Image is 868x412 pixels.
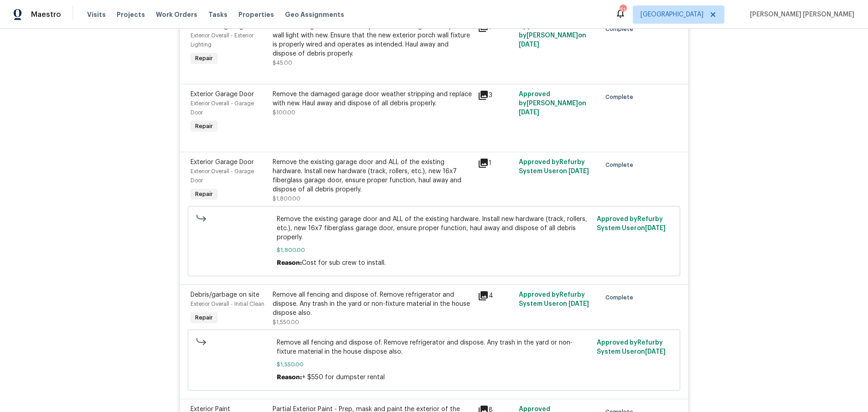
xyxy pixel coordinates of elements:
span: Exterior Garage Door [191,91,254,98]
span: Complete [605,293,637,302]
span: Complete [605,160,637,170]
span: Exterior Overall - Initial Clean [191,301,264,307]
span: Tasks [208,11,227,18]
span: $1,800.00 [273,196,300,201]
span: Visits [87,10,106,19]
span: Debris/garbage on site [191,292,259,298]
span: Repair [191,190,217,199]
span: Cost for sub crew to install. [302,260,386,266]
span: Maestro [31,10,61,19]
div: Remove the damaged garage door weather stripping and replace with new. Haul away and dispose of a... [273,90,472,108]
span: Reason: [277,260,302,266]
span: Approved by Refurby System User on [597,340,666,355]
span: Repair [191,122,217,131]
span: $1,550.00 [277,360,592,369]
div: Back Door Light: Remove and replace the existing exterior porch wall light with new. Ensure that ... [273,22,472,58]
span: Approved by [PERSON_NAME] on [519,23,586,48]
span: Repair [191,313,217,322]
span: Remove all fencing and dispose of. Remove refrigerator and dispose. Any trash in the yard or non-... [277,338,592,356]
span: $100.00 [273,110,295,115]
span: Work Orders [156,10,197,19]
span: Repair [191,54,217,63]
span: [GEOGRAPHIC_DATA] [641,10,703,19]
div: Remove the existing garage door and ALL of the existing hardware. Install new hardware (track, ro... [273,158,472,194]
span: Approved by Refurby System User on [597,216,666,232]
span: [PERSON_NAME] [PERSON_NAME] [746,10,854,19]
span: $45.00 [273,60,292,66]
span: [DATE] [519,109,539,116]
span: $1,550.00 [273,319,299,325]
span: Exterior Overall - Garage Door [191,101,254,115]
span: [DATE] [645,349,666,355]
span: Properties [238,10,274,19]
span: Complete [605,25,637,34]
span: $1,800.00 [277,246,592,255]
span: Reason: [277,374,302,381]
div: 51 [620,5,626,15]
span: Exterior Overall - Exterior Lighting [191,33,253,47]
span: Approved by Refurby System User on [519,159,589,175]
div: 1 [478,158,513,169]
span: [DATE] [568,301,589,307]
span: [DATE] [568,168,589,175]
span: Complete [605,93,637,102]
div: 4 [478,290,513,301]
span: [DATE] [645,225,666,232]
div: 3 [478,90,513,101]
span: Remove the existing garage door and ALL of the existing hardware. Install new hardware (track, ro... [277,215,592,242]
span: Approved by Refurby System User on [519,292,589,307]
span: [DATE] [519,41,539,48]
span: Exterior Overall - Garage Door [191,169,254,183]
span: Geo Assignments [285,10,344,19]
span: Projects [117,10,145,19]
span: Exterior Garage Door [191,159,254,165]
span: Approved by [PERSON_NAME] on [519,91,586,116]
div: Remove all fencing and dispose of. Remove refrigerator and dispose. Any trash in the yard or non-... [273,290,472,318]
span: + $550 for dumpster rental [302,374,385,381]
